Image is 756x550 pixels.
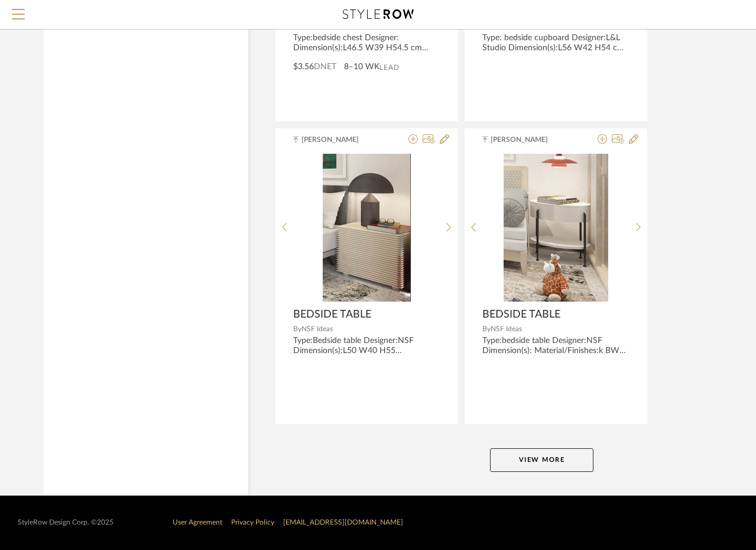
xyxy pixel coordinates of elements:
[491,134,565,145] span: [PERSON_NAME]
[482,308,560,321] span: BEDSIDE TABLE
[301,325,333,332] span: NSF Ideas
[301,134,376,145] span: [PERSON_NAME]
[504,154,608,302] img: BEDSIDE TABLE
[293,325,301,332] span: By
[482,33,630,53] div: Type: bedside cupboard Designer:L&L Studio Dimension(s):L56 W42 H54 cm Material/Finishes:wood wit...
[18,518,113,527] div: StyleRow Design Corp. ©2025
[482,336,630,356] div: Type:bedside table Designer:NSF Dimension(s): Material/Finishes:k BWR plywood with 4 mm thk oak v...
[314,63,336,71] span: DNET
[344,61,379,73] span: 8–10 WK
[482,325,491,332] span: By
[379,63,400,72] span: Lead
[173,519,222,526] a: User Agreement
[490,448,593,472] button: View More
[491,325,522,332] span: NSF Ideas
[323,154,411,302] img: BEDSIDE TABLE
[293,63,314,71] span: $3.56
[293,308,371,321] span: BEDSIDE TABLE
[293,33,440,53] div: Type:bedside chest Designer: Dimension(s):L46.5 W39 H54.5 cm Material/Finishes:Available in black...
[293,336,440,356] div: Type:Bedside table Designer:NSF Dimension(s):L50 W40 H55 Material/Finishes:k BWR plywood with oak...
[283,519,403,526] a: [EMAIL_ADDRESS][DOMAIN_NAME]
[231,519,274,526] a: Privacy Policy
